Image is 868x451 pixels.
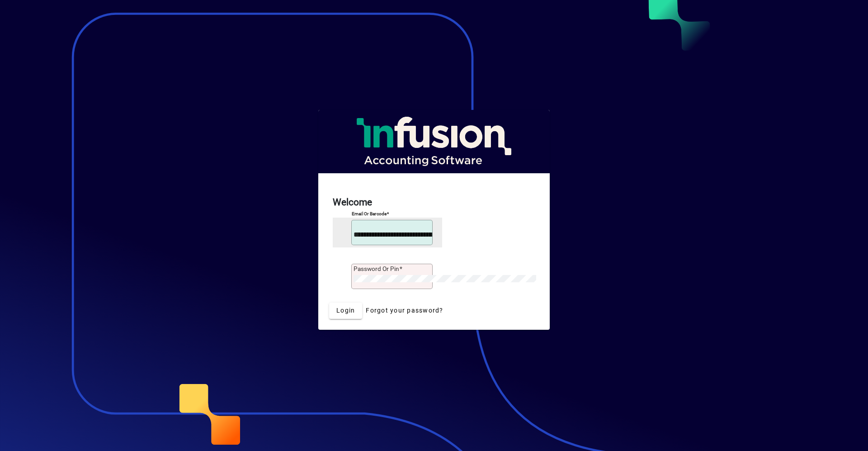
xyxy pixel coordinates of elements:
span: Forgot your password? [366,306,443,315]
mat-label: Password or Pin [354,265,399,272]
span: Login [336,306,355,315]
h2: Welcome [333,195,535,210]
a: Forgot your password? [362,303,447,319]
button: Login [329,303,362,319]
mat-label: Email or Barcode [352,211,387,216]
